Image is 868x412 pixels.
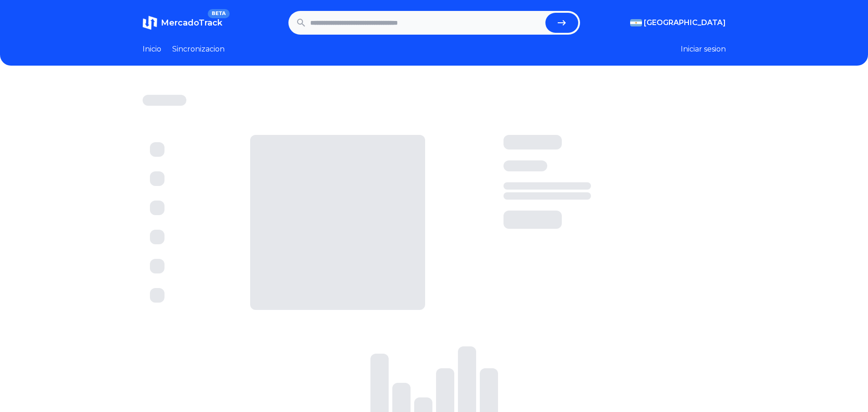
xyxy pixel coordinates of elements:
[143,15,222,30] a: MercadoTrackBETA
[644,17,726,28] span: [GEOGRAPHIC_DATA]
[630,19,642,26] img: Argentina
[208,9,229,18] span: BETA
[681,44,726,55] button: Iniciar sesion
[143,15,157,30] img: MercadoTrack
[172,44,225,55] a: Sincronizacion
[143,44,161,55] a: Inicio
[161,18,222,28] span: MercadoTrack
[630,17,726,28] button: [GEOGRAPHIC_DATA]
